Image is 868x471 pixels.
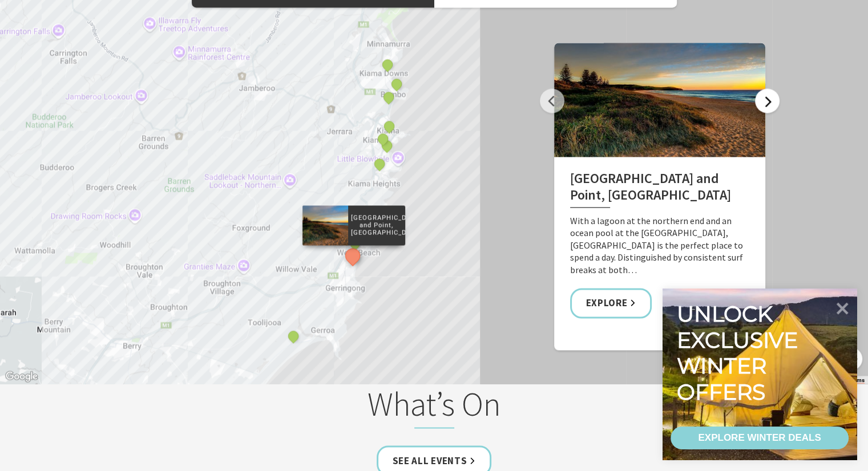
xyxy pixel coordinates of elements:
[570,288,652,318] a: Explore
[342,245,363,266] button: See detail about Werri Beach and Point, Gerringong
[380,138,394,153] button: See detail about Kendalls Beach, Kiama
[755,88,780,113] button: Next
[380,57,395,72] button: See detail about Jones Beach, Kiama Downs
[3,369,41,384] a: Open this area in Google Maps (opens a new window)
[372,156,387,171] button: See detail about Easts Beach, Kiama
[570,170,749,208] h2: [GEOGRAPHIC_DATA] and Point, [GEOGRAPHIC_DATA]
[211,384,658,428] h2: What’s On
[381,119,396,133] button: See detail about Black Beach, Kiama
[3,369,41,384] img: Google
[677,301,803,405] div: Unlock exclusive winter offers
[671,427,849,449] a: EXPLORE WINTER DEALS
[348,212,405,238] p: [GEOGRAPHIC_DATA] and Point, [GEOGRAPHIC_DATA]
[381,90,396,104] button: See detail about Bombo Beach, Bombo
[376,131,390,146] button: See detail about Surf Beach, Kiama
[540,88,564,113] button: Previous
[698,427,821,449] div: EXPLORE WINTER DEALS
[570,215,749,277] p: With a lagoon at the northern end and an ocean pool at the [GEOGRAPHIC_DATA], [GEOGRAPHIC_DATA] i...
[389,76,403,91] button: See detail about Boneyard, Kiama
[286,328,301,343] button: See detail about Seven Mile Beach, Gerroa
